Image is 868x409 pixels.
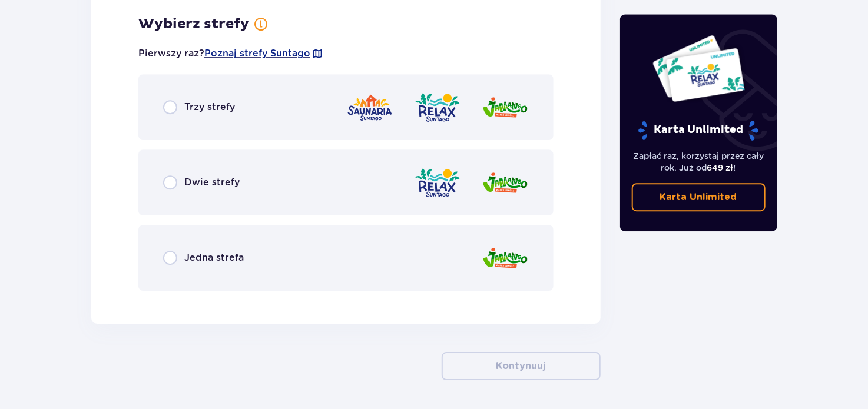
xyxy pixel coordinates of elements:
[184,176,240,189] p: Dwie strefy
[637,120,760,141] p: Karta Unlimited
[632,150,766,174] p: Zapłać raz, korzystaj przez cały rok. Już od !
[414,166,461,199] img: zone logo
[346,91,393,124] img: zone logo
[482,241,529,275] img: zone logo
[482,166,529,199] img: zone logo
[204,47,310,60] a: Poznaj strefy Suntago
[414,91,461,124] img: zone logo
[138,47,323,60] p: Pierwszy raz?
[184,101,235,114] p: Trzy strefy
[707,163,734,172] span: 649 zł
[632,183,766,211] a: Karta Unlimited
[496,360,546,373] p: Kontynuuj
[442,352,601,380] button: Kontynuuj
[660,191,737,204] p: Karta Unlimited
[482,91,529,124] img: zone logo
[138,15,249,33] p: Wybierz strefy
[184,251,244,264] p: Jedna strefa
